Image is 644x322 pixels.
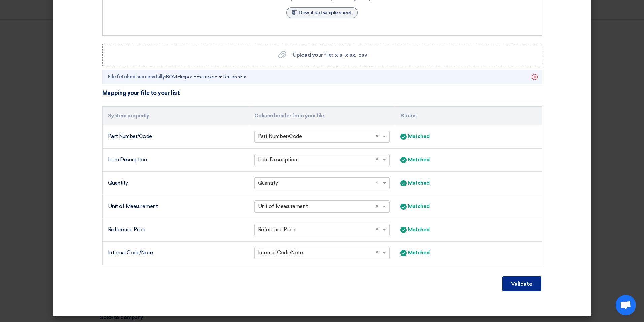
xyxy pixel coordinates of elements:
span: Clear all [375,179,381,187]
span: Matched [408,156,430,164]
div: Item Description [108,156,244,164]
button: Validate [502,276,541,291]
span: × [375,180,378,186]
th: Status [395,107,541,125]
a: Download sample sheet [286,7,358,18]
span: File fetched successfully: [108,74,166,80]
span: Matched [408,249,430,257]
div: Quantity [108,179,244,187]
span: Matched [408,226,430,234]
div: Reference Price [108,226,244,234]
span: Matched [408,179,430,187]
div: Unit of Measurement [108,203,244,210]
span: BOM+Import+Example+-+Teradix.xlsx [108,73,246,80]
span: × [375,226,378,232]
span: Upload your file: .xls, .xlsx, .csv [293,52,367,58]
span: Clear all [375,156,381,164]
span: × [375,133,378,139]
div: Internal Code/Note [108,249,244,257]
div: Part Number/Code [108,133,244,140]
span: Clear all [375,226,381,234]
div: Mapping your file to your list [102,89,180,98]
span: × [375,249,378,256]
th: System property [103,107,249,125]
span: × [375,203,378,209]
span: Clear all [375,249,381,257]
span: Clear all [375,133,381,140]
span: × [375,156,378,162]
th: Column header from your file [249,107,395,125]
a: Open chat [616,295,636,315]
span: Matched [408,203,430,210]
span: Matched [408,133,430,140]
span: Clear all [375,203,381,210]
